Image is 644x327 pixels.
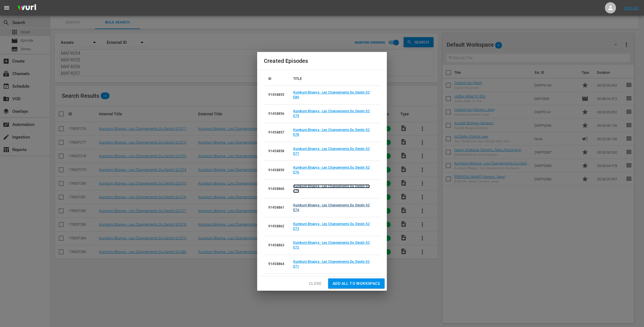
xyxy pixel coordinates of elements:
span: Add all to Workspace [333,280,380,287]
th: ID [264,72,289,86]
button: Add all to Workspace [328,278,385,289]
td: 91458861 [264,198,289,217]
span: Close [309,280,321,287]
a: Kumkum Bhagya - Les Changements Du Destin S2 E78 [293,128,370,137]
a: Kumkum Bhagya - Les Changements Du Destin S2 E79 [293,109,370,118]
button: Close [304,278,326,289]
td: 91458859 [264,161,289,179]
a: Kumkum Bhagya - Les Changements Du Destin S2 E72 [293,241,370,249]
a: Kumkum Bhagya - Les Changements Du Destin S2 E71 [293,260,370,268]
a: Kumkum Bhagya - Les Changements Du Destin S2 E80 [293,90,370,99]
a: Kumkum Bhagya - Les Changements Du Destin S2 E73 [293,222,370,231]
img: ans4CAIJ8jUAAAAAAAAAAAAAAAAAAAAAAAAgQb4GAAAAAAAAAAAAAAAAAAAAAAAAJMjXAAAAAAAAAAAAAAAAAAAAAAAAgAT5G... [13,1,40,15]
a: Kumkum Bhagya - Les Changements Du Destin S2 E76 [293,166,370,174]
td: 91458863 [264,236,289,255]
td: 91458855 [264,85,289,104]
td: 91458857 [264,123,289,142]
a: Kumkum Bhagya - Les Changements Du Destin S2 E77 [293,147,370,156]
td: 91458862 [264,217,289,236]
a: Kumkum Bhagya - Les Changements Du Destin S2 E75 [293,184,370,193]
th: TITLE [289,72,380,86]
h2: Created Episodes [264,56,380,65]
td: 91458860 [264,180,289,198]
a: Sign Out [624,6,639,10]
td: 91458856 [264,104,289,123]
span: menu [3,4,10,11]
a: Kumkum Bhagya - Les Changements Du Destin S2 E74 [293,203,370,212]
td: 91458864 [264,255,289,273]
td: 91458858 [264,142,289,161]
